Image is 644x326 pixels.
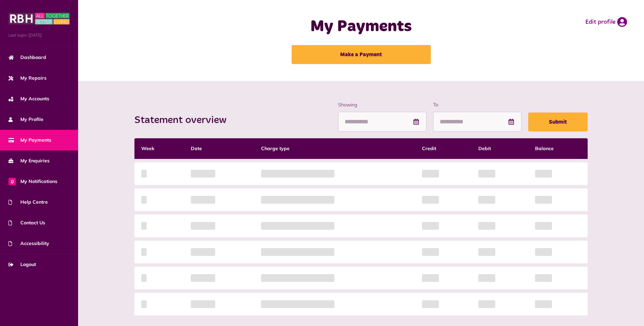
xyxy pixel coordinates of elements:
img: MyRBH [8,12,70,25]
span: Logout [8,261,36,268]
a: Make a Payment [292,45,431,64]
span: Dashboard [8,54,46,61]
span: My Repairs [8,75,47,82]
span: Help Centre [8,199,48,206]
a: Edit profile [585,17,627,27]
span: Contact Us [8,219,45,226]
span: My Enquiries [8,157,50,164]
span: My Accounts [8,95,49,102]
span: My Profile [8,116,43,123]
span: 0 [8,178,16,185]
span: Last login: [DATE] [8,32,70,38]
span: My Notifications [8,178,57,185]
span: Accessibility [8,240,49,247]
h1: My Payments [226,17,496,37]
span: My Payments [8,137,51,144]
